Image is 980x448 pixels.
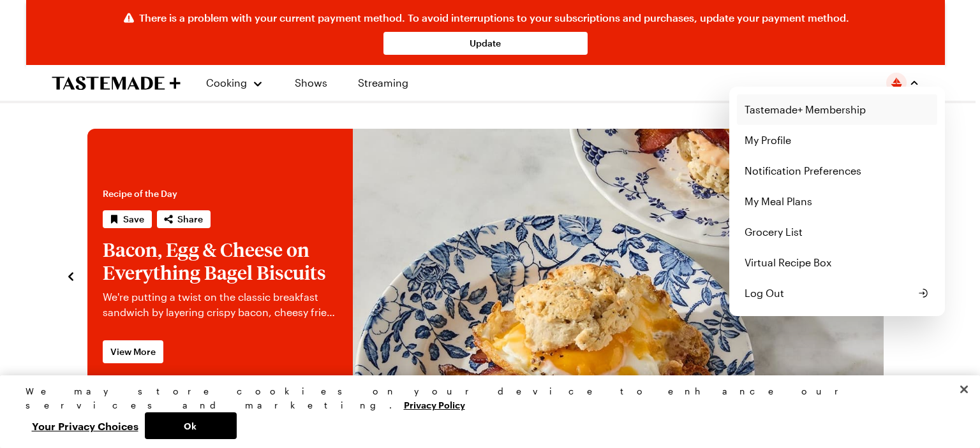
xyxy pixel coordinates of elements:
button: Your Privacy Choices [26,412,145,439]
button: Close [950,375,978,403]
div: Profile picture [729,87,945,316]
button: Ok [145,412,237,439]
a: Virtual Recipe Box [737,247,937,278]
a: More information about your privacy, opens in a new tab [404,398,465,410]
a: My Profile [737,125,937,155]
a: Notification Preferences [737,155,937,186]
img: Profile picture [886,73,907,93]
span: Log Out [745,285,784,301]
div: Privacy [26,384,944,439]
div: We may store cookies on your device to enhance our services and marketing. [26,384,944,412]
a: Tastemade+ Membership [737,94,937,125]
button: Profile picture [886,73,919,93]
a: My Meal Plans [737,186,937,217]
a: Grocery List [737,217,937,247]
